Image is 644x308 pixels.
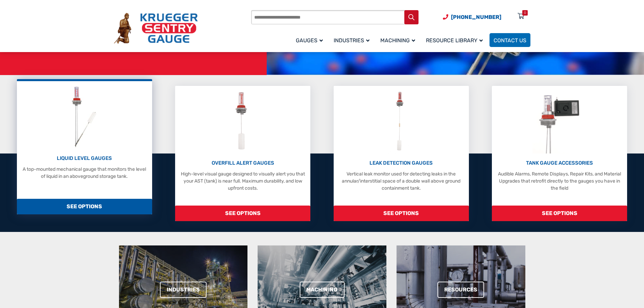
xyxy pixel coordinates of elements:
[337,159,466,167] p: LEAK DETECTION GAUGES
[495,170,624,192] p: Audible Alarms, Remote Displays, Repair Kits, and Material Upgrades that retrofit directly to the...
[228,89,258,153] img: Overfill Alert Gauges
[296,37,323,44] span: Gauges
[20,155,149,162] p: LIQUID LEVEL GAUGES
[451,14,501,20] span: [PHONE_NUMBER]
[300,282,344,298] a: Machining
[178,159,307,167] p: OVERFILL ALERT GAUGES
[443,13,501,21] a: Phone Number (920) 434-8860
[437,282,484,298] a: Resources
[114,13,198,44] img: Krueger Sentry Gauge
[337,170,466,192] p: Vertical leak monitor used for detecting leaks in the annular/interstitial space of a double wall...
[422,32,490,48] a: Resource Library
[492,86,627,221] a: Tank Gauge Accessories TANK GAUGE ACCESSORIES Audible Alarms, Remote Displays, Repair Kits, and M...
[175,206,310,221] span: SEE OPTIONS
[334,206,469,221] span: SEE OPTIONS
[426,37,483,44] span: Resource Library
[292,32,330,48] a: Gauges
[494,37,526,44] span: Contact Us
[330,32,376,48] a: Industries
[495,159,624,167] p: TANK GAUGE ACCESSORIES
[66,85,102,149] img: Liquid Level Gauges
[490,33,530,47] a: Contact Us
[160,282,207,298] a: Industries
[334,86,469,221] a: Leak Detection Gauges LEAK DETECTION GAUGES Vertical leak monitor used for detecting leaks in the...
[20,166,149,180] p: A top-mounted mechanical gauge that monitors the level of liquid in an aboveground storage tank.
[17,199,152,214] span: SEE OPTIONS
[334,37,369,44] span: Industries
[376,32,422,48] a: Machining
[175,86,310,221] a: Overfill Alert Gauges OVERFILL ALERT GAUGES High-level visual gauge designed to visually alert yo...
[17,79,152,214] a: Liquid Level Gauges LIQUID LEVEL GAUGES A top-mounted mechanical gauge that monitors the level of...
[380,37,415,44] span: Machining
[492,206,627,221] span: SEE OPTIONS
[524,10,526,16] div: 0
[532,89,587,153] img: Tank Gauge Accessories
[178,170,307,192] p: High-level visual gauge designed to visually alert you that your AST (tank) is near full. Maximum...
[388,89,414,153] img: Leak Detection Gauges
